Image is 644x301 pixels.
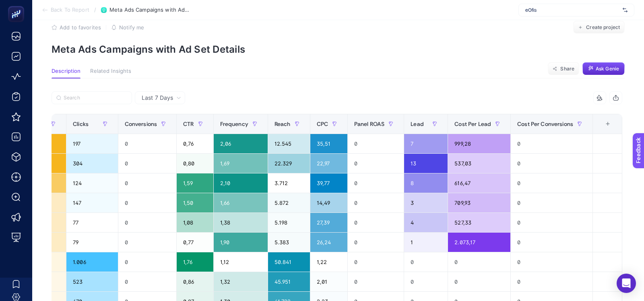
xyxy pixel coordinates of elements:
[214,173,268,193] div: 2,10
[268,252,310,272] div: 50.841
[310,134,347,153] div: 35,51
[66,134,118,153] div: 197
[111,24,144,31] button: Notify me
[617,274,636,293] div: Open Intercom Messenger
[142,94,173,102] span: Last 7 Days
[454,121,491,127] span: Cost Per Lead
[214,233,268,252] div: 1,90
[66,272,118,291] div: 523
[94,6,96,13] span: /
[310,233,347,252] div: 26,24
[275,121,291,127] span: Reach
[317,121,328,127] span: CPC
[404,154,448,173] div: 13
[404,252,448,272] div: 0
[448,193,510,212] div: 709,93
[404,173,448,193] div: 8
[348,173,404,193] div: 0
[600,121,615,127] div: +
[118,154,177,173] div: 0
[5,2,31,9] span: Feedback
[348,213,404,232] div: 0
[60,24,101,31] span: Add to favorites
[214,134,268,153] div: 2,06
[511,272,592,291] div: 0
[214,154,268,173] div: 1,69
[52,24,101,31] button: Add to favorites
[177,154,213,173] div: 0,80
[125,121,157,127] span: Conversions
[118,173,177,193] div: 0
[348,233,404,252] div: 0
[348,252,404,272] div: 0
[548,62,579,75] button: Share
[177,193,213,212] div: 1,50
[214,193,268,212] div: 1,66
[268,134,310,153] div: 12.545
[268,233,310,252] div: 5.383
[214,272,268,291] div: 1,32
[517,121,573,127] span: Cost Per Conversions
[52,68,80,74] span: Description
[118,272,177,291] div: 0
[90,68,131,74] span: Related Insights
[448,173,510,193] div: 616,47
[586,24,620,31] span: Create project
[348,193,404,212] div: 0
[109,7,190,13] span: Meta Ads Campaigns with Ad Set Details
[268,272,310,291] div: 45.951
[177,213,213,232] div: 1,08
[448,213,510,232] div: 527,33
[177,173,213,193] div: 1,59
[310,193,347,212] div: 14,49
[51,7,89,13] span: Back To Report
[66,213,118,232] div: 77
[118,134,177,153] div: 0
[404,134,448,153] div: 7
[118,193,177,212] div: 0
[66,154,118,173] div: 304
[596,66,619,72] span: Ask Genie
[348,154,404,173] div: 0
[118,252,177,272] div: 0
[560,66,574,72] span: Share
[177,252,213,272] div: 1,76
[119,24,144,31] span: Notify me
[448,134,510,153] div: 999,28
[52,68,80,78] button: Description
[177,272,213,291] div: 0,86
[525,7,619,13] span: eOfis
[214,213,268,232] div: 1,38
[511,233,592,252] div: 0
[177,134,213,153] div: 0,76
[511,213,592,232] div: 0
[448,233,510,252] div: 2.073,17
[511,134,592,153] div: 0
[268,173,310,193] div: 3.712
[511,193,592,212] div: 0
[66,252,118,272] div: 1.006
[573,21,625,34] button: Create project
[118,233,177,252] div: 0
[64,95,127,101] input: Search
[214,252,268,272] div: 1,12
[118,213,177,232] div: 0
[623,6,627,14] img: svg%3e
[310,213,347,232] div: 27,39
[66,193,118,212] div: 147
[448,272,510,291] div: 0
[404,272,448,291] div: 0
[310,252,347,272] div: 1,22
[268,193,310,212] div: 5.872
[310,272,347,291] div: 2,01
[404,213,448,232] div: 4
[348,134,404,153] div: 0
[582,62,625,75] button: Ask Genie
[448,154,510,173] div: 537,03
[511,154,592,173] div: 0
[177,233,213,252] div: 0,77
[220,121,248,127] span: Frequency
[73,121,89,127] span: Clicks
[310,154,347,173] div: 22,97
[404,233,448,252] div: 1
